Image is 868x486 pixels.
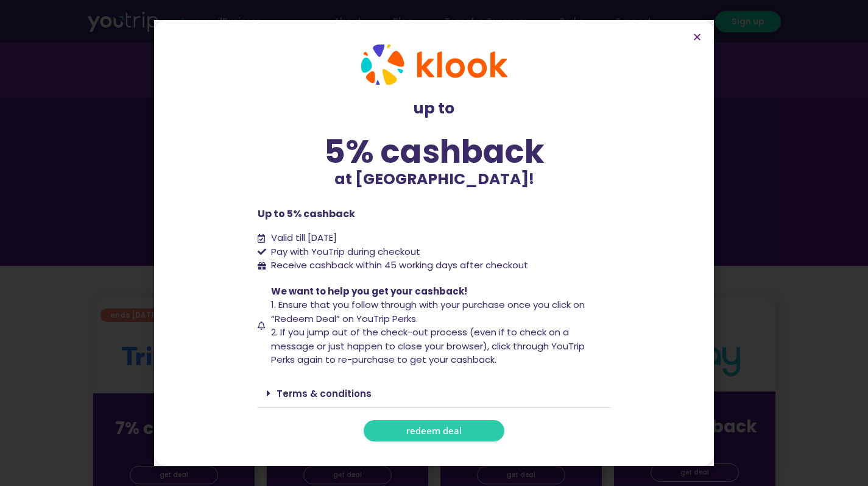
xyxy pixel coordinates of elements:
[268,231,337,245] span: Valid till [DATE]
[258,168,611,191] p: at [GEOGRAPHIC_DATA]!
[271,285,467,298] span: We want to help you get your cashback!
[268,245,420,259] span: Pay with YouTrip during checkout
[258,135,611,168] div: 5% cashback
[258,97,611,120] p: up to
[406,426,462,435] span: redeem deal
[693,32,702,41] a: Close
[277,387,372,400] a: Terms & conditions
[258,379,611,408] div: Terms & conditions
[271,298,585,325] span: 1. Ensure that you follow through with your purchase once you click on “Redeem Deal” on YouTrip P...
[268,259,528,273] span: Receive cashback within 45 working days after checkout
[364,420,504,441] a: redeem deal
[271,326,585,366] span: 2. If you jump out of the check-out process (even if to check on a message or just happen to clos...
[258,207,611,221] p: Up to 5% cashback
